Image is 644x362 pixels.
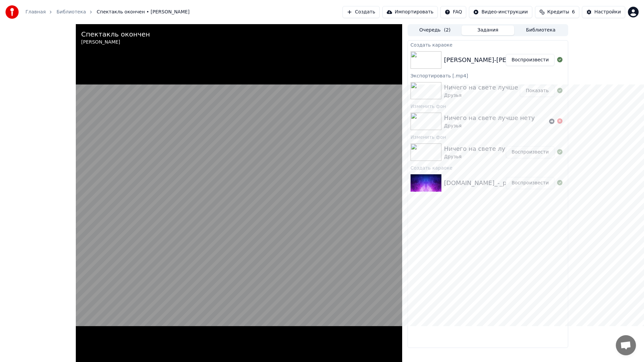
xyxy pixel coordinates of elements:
button: Библиотека [514,25,567,35]
a: Открытый чат [616,335,636,355]
span: 6 [572,9,575,15]
div: Друзья [444,123,535,129]
a: Библиотека [56,9,86,15]
span: Кредиты [547,9,569,15]
div: Ничего на свете лучше нету [444,144,535,154]
button: Задания [462,25,515,35]
a: Главная [25,9,46,15]
nav: breadcrumb [25,9,190,15]
button: Воспроизвести [506,54,554,66]
div: Друзья [444,154,535,160]
div: Экспортировать [.mp4] [408,71,568,79]
div: Изменить фон [408,133,568,141]
button: Видео-инструкции [469,6,532,18]
button: Создать [342,6,379,18]
button: Очередь [409,25,462,35]
button: Кредиты6 [535,6,579,18]
button: Показать [520,85,554,97]
img: youka [5,5,19,19]
button: Воспроизвести [506,146,554,158]
span: Спектакль окончен • [PERSON_NAME] [97,9,190,15]
span: ( 2 ) [444,27,450,34]
button: Воспроизвести [506,177,554,189]
div: Изменить фон [408,102,568,110]
div: [DOMAIN_NAME]_-_pesnya-druzey-nichego-na-svete-luchshe-netu [444,178,643,188]
button: Импортировать [382,6,438,18]
button: Настройки [582,6,625,18]
button: FAQ [440,6,466,18]
div: [PERSON_NAME] [81,39,150,46]
div: Ничего на свете лучше нету [444,83,535,92]
div: Ничего на свете лучше нету [444,113,535,123]
div: Настройки [594,9,621,15]
div: Спектакль окончен [81,29,150,39]
div: Друзья [444,92,535,99]
div: Создать караоке [408,41,568,49]
div: Создать караоке [408,164,568,172]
